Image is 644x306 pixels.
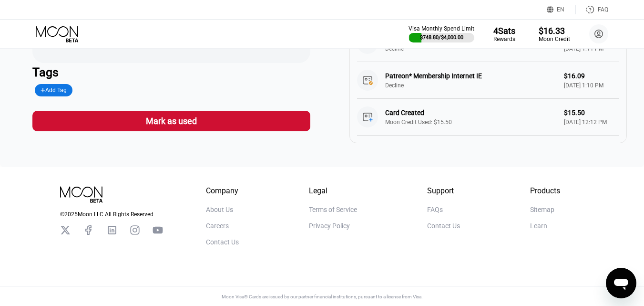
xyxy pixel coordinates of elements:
div: Privacy Policy [309,222,350,230]
div: FAQs [427,206,443,213]
div: 4SatsRewards [493,26,515,42]
div: $16.33 [539,26,570,36]
div: EN [557,6,564,13]
div: $748.80 / $4,000.00 [420,34,463,41]
div: Add Tag [41,87,67,94]
div: Careers [206,222,229,230]
div: Rewards [493,36,515,42]
div: $16.33Moon Credit [539,26,570,42]
div: Terms of Service [309,206,357,213]
div: Moon Visa® Cards are issued by our partner financial institutions, pursuant to a license from Visa. [214,294,430,299]
div: Contact Us [206,238,239,246]
div: Support [427,186,460,195]
div: Contact Us [427,222,460,230]
div: Mark as used [32,111,310,131]
div: About Us [206,206,233,213]
div: Legal [309,186,357,195]
iframe: Button to launch messaging window, conversation in progress [606,268,636,298]
div: FAQ [576,5,608,14]
div: Sitemap [530,206,554,213]
div: Mark as used [146,116,197,127]
div: Add Tag [35,84,73,96]
div: Visa Monthly Spend Limit$748.80/$4,000.00 [409,25,474,42]
div: Learn [530,222,547,230]
div: EN [547,5,576,14]
div: Company [206,186,239,195]
div: 4 Sats [493,26,515,36]
div: Products [530,186,560,195]
div: Tags [32,65,310,79]
div: Moon Credit [539,36,570,42]
div: FAQ [598,6,608,13]
div: Visa Monthly Spend Limit [409,25,474,32]
div: © 2025 Moon LLC All Rights Reserved [60,211,163,218]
